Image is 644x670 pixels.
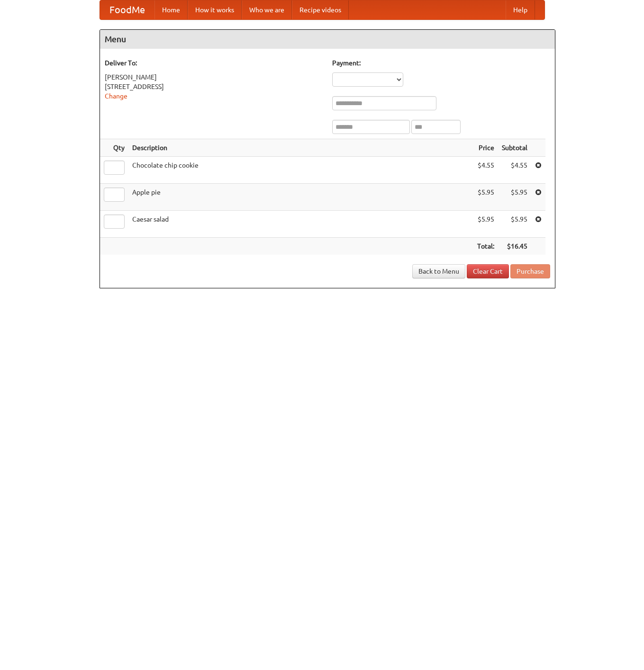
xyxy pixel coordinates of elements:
[506,0,535,19] a: Help
[100,139,128,157] th: Qty
[105,72,323,82] div: [PERSON_NAME]
[473,157,498,184] td: $4.55
[128,211,473,238] td: Caesar salad
[105,58,323,68] h5: Deliver To:
[498,139,531,157] th: Subtotal
[100,0,154,19] a: FoodMe
[128,157,473,184] td: Chocolate chip cookie
[473,211,498,238] td: $5.95
[467,264,509,278] a: Clear Cart
[128,139,473,157] th: Description
[498,157,531,184] td: $4.55
[473,184,498,211] td: $5.95
[498,184,531,211] td: $5.95
[473,238,498,255] th: Total:
[498,211,531,238] td: $5.95
[498,238,531,255] th: $16.45
[128,184,473,211] td: Apple pie
[292,0,349,19] a: Recipe videos
[242,0,292,19] a: Who we are
[412,264,465,278] a: Back to Menu
[188,0,242,19] a: How it works
[473,139,498,157] th: Price
[510,264,550,278] button: Purchase
[105,92,127,100] a: Change
[105,82,323,91] div: [STREET_ADDRESS]
[100,30,555,49] h4: Menu
[154,0,188,19] a: Home
[332,58,550,68] h5: Payment:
